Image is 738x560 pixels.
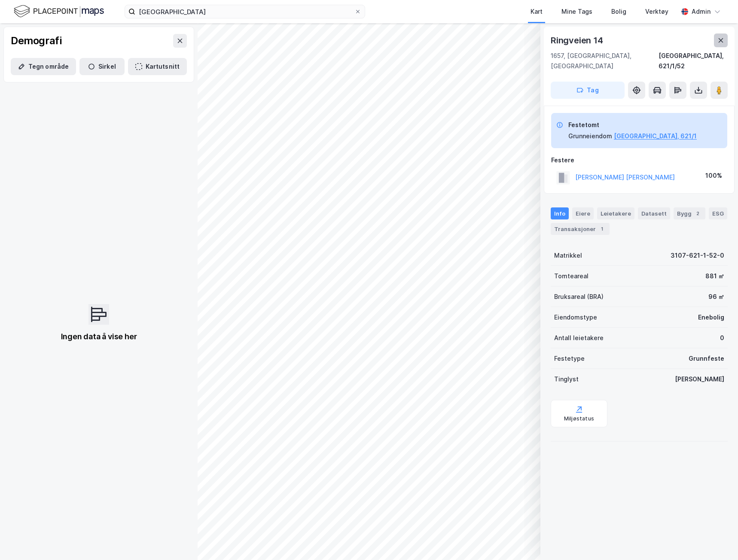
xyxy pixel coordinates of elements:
[531,6,543,17] div: Kart
[79,58,125,75] button: Sirkel
[561,6,592,17] div: Mine Tags
[11,58,76,75] button: Tegn område
[695,519,738,560] iframe: Chat Widget
[14,4,104,19] img: logo.f888ab2527a4732fd821a326f86c7f29.svg
[554,374,579,384] div: Tinglyst
[720,333,724,343] div: 0
[568,131,612,141] div: Grunneiendom
[692,6,711,17] div: Admin
[554,353,585,364] div: Festetype
[572,207,594,219] div: Eiere
[554,292,604,302] div: Bruksareal (BRA)
[659,51,728,71] div: [GEOGRAPHIC_DATA], 621/1/52
[645,6,668,17] div: Verktøy
[554,250,582,261] div: Matrikkel
[695,519,738,560] div: Kontrollprogram for chat
[551,33,605,47] div: Ringveien 14
[693,209,702,218] div: 2
[614,131,697,141] button: [GEOGRAPHIC_DATA], 621/1
[705,170,722,181] div: 100%
[551,51,659,71] div: 1657, [GEOGRAPHIC_DATA], [GEOGRAPHIC_DATA]
[671,250,724,261] div: 3107-621-1-52-0
[551,155,727,165] div: Festere
[674,207,705,219] div: Bygg
[611,6,626,17] div: Bolig
[564,415,594,422] div: Miljøstatus
[698,312,724,323] div: Enebolig
[128,58,187,75] button: Kartutsnitt
[551,82,625,99] button: Tag
[705,271,724,281] div: 881 ㎡
[675,374,724,384] div: [PERSON_NAME]
[638,207,670,219] div: Datasett
[135,5,354,18] input: Søk på adresse, matrikkel, gårdeiere, leietakere eller personer
[551,223,610,235] div: Transaksjoner
[598,225,606,233] div: 1
[554,312,597,323] div: Eiendomstype
[568,120,697,130] div: Festetomt
[709,207,727,219] div: ESG
[689,353,724,364] div: Grunnfeste
[597,207,634,219] div: Leietakere
[554,271,589,281] div: Tomteareal
[11,34,61,48] div: Demografi
[551,207,569,219] div: Info
[554,333,604,343] div: Antall leietakere
[708,292,724,302] div: 96 ㎡
[44,332,154,342] div: Ingen data å vise her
